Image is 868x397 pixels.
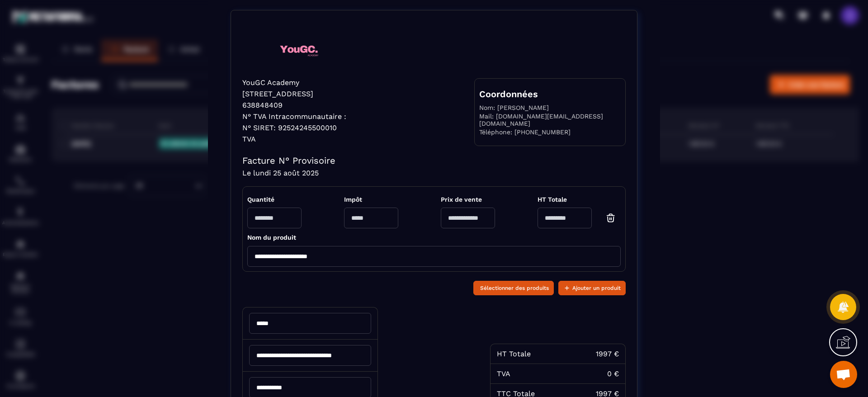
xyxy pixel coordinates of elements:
span: Ajouter un produit [572,284,621,293]
div: 1997 € [596,350,619,358]
p: YouGC Academy [242,78,346,87]
span: Nom du produit [247,234,296,241]
h4: Coordonnées [479,89,621,99]
img: logo [242,22,355,78]
span: Sélectionner des produits [480,284,549,293]
h4: Le lundi 25 août 2025 [242,169,626,177]
p: Mail: [DOMAIN_NAME][EMAIL_ADDRESS][DOMAIN_NAME] [479,113,621,128]
span: HT Totale [538,196,621,203]
div: HT Totale [497,350,531,358]
span: Impôt [344,196,398,203]
span: Prix de vente [441,196,495,203]
button: Sélectionner des produits [473,281,554,295]
div: 0 € [607,369,619,378]
div: TVA [497,369,510,378]
span: Quantité [247,196,302,203]
p: Téléphone: [PHONE_NUMBER] [479,128,621,136]
p: [STREET_ADDRESS] [242,90,346,98]
a: Ouvrir le chat [830,361,857,388]
p: N° SIRET: 92524245500010 [242,123,346,132]
p: Nom: [PERSON_NAME] [479,104,621,113]
p: N° TVA Intracommunautaire : [242,112,346,121]
p: 638848409 [242,101,346,109]
button: Ajouter un produit [558,281,626,295]
h4: Facture N° Provisoire [242,155,626,166]
p: TVA [242,135,346,143]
